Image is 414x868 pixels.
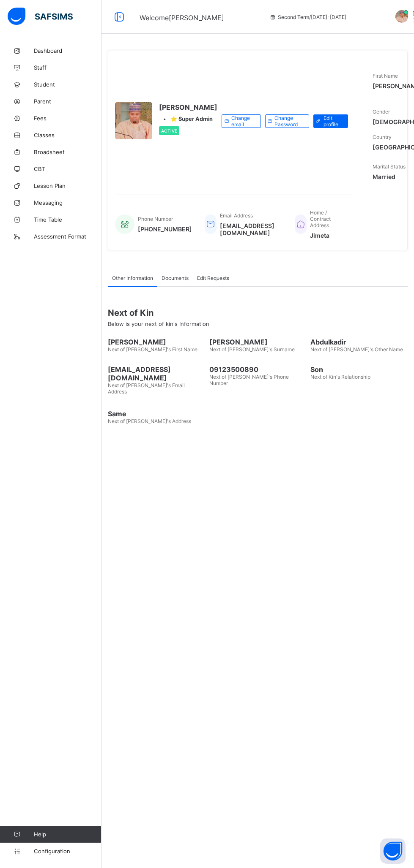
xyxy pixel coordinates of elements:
span: [PERSON_NAME] [209,338,307,346]
span: Messaging [34,199,101,206]
span: Next of [PERSON_NAME]'s Phone Number [209,374,289,386]
span: Country [373,134,392,140]
span: Gender [373,108,390,115]
span: Change Password [274,115,302,127]
span: Phone Number [138,216,173,222]
span: Jimeta [310,232,344,239]
span: Next of [PERSON_NAME]'s Other Name [310,346,403,353]
span: ⭐ Super Admin [170,116,213,122]
span: Broadsheet [34,149,101,155]
span: Next of [PERSON_NAME]'s Email Address [108,382,185,395]
span: [PERSON_NAME] [159,103,217,111]
img: safsims [8,8,73,25]
button: Open asap [380,838,406,864]
span: Active [161,128,177,133]
span: Email Address [220,212,253,219]
span: Son [310,365,408,374]
span: Home / Contract Address [310,209,331,228]
span: Next of [PERSON_NAME]'s Address [108,418,191,424]
span: [EMAIL_ADDRESS][DOMAIN_NAME] [220,222,282,236]
span: Other Information [112,275,153,281]
span: Dashboard [34,47,101,54]
div: • [159,116,217,122]
span: Assessment Format [34,233,101,240]
span: Same [108,410,205,418]
span: Next of Kin [108,308,408,318]
span: [PHONE_NUMBER] [138,225,192,233]
span: Next of Kin's Relationship [310,374,370,380]
span: Classes [34,132,101,138]
span: CBT [34,165,101,172]
span: Change email [231,115,254,127]
span: Student [34,81,101,88]
span: Next of [PERSON_NAME]'s First Name [108,346,197,353]
span: Parent [34,98,101,105]
span: Fees [34,115,101,122]
span: Staff [34,64,101,71]
span: session/term information [269,14,346,20]
span: [EMAIL_ADDRESS][DOMAIN_NAME] [108,365,205,382]
span: Welcome [PERSON_NAME] [140,14,224,22]
span: Edit Requests [197,275,229,281]
span: Configuration [34,848,101,854]
span: [PERSON_NAME] [108,338,205,346]
span: Time Table [34,216,101,223]
span: Abdulkadir [310,338,408,346]
span: Lesson Plan [34,182,101,189]
span: 09123500890 [209,365,307,374]
span: Marital Status [373,163,406,170]
span: Help [34,831,101,838]
span: Documents [162,275,189,281]
span: Below is your next of kin's Information [108,320,209,327]
span: Next of [PERSON_NAME]'s Surname [209,346,295,353]
span: First Name [373,73,398,79]
span: Edit profile [324,115,342,127]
